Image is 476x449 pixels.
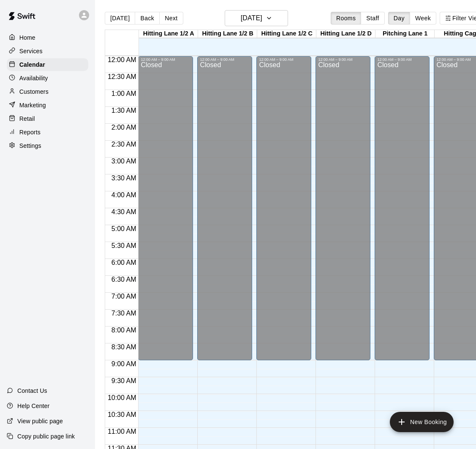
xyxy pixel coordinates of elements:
span: 3:30 AM [109,174,139,182]
span: 8:00 AM [109,327,139,334]
span: 4:30 AM [109,208,139,215]
p: Customers [19,87,49,96]
span: 3:00 AM [109,158,139,165]
div: Hitting Lane 1/2 C [257,30,316,38]
span: 6:30 AM [109,276,139,283]
button: Rooms [331,12,361,24]
a: Calendar [7,58,88,71]
p: Availability [19,74,48,82]
div: Closed [259,62,309,363]
div: 12:00 AM – 9:00 AM [259,57,309,62]
button: [DATE] [225,10,288,26]
a: Customers [7,85,88,98]
p: Settings [19,142,41,150]
p: Retail [19,114,35,123]
a: Reports [7,126,88,139]
a: Services [7,45,88,57]
span: 7:30 AM [109,310,139,317]
a: Settings [7,139,88,152]
div: 12:00 AM – 9:00 AM: Closed [375,56,430,360]
p: Services [19,47,43,55]
div: 12:00 AM – 9:00 AM [318,57,368,62]
p: Home [19,33,35,42]
span: 6:00 AM [109,259,139,266]
p: Contact Us [17,386,47,395]
div: 12:00 AM – 9:00 AM [200,57,250,62]
p: Copy public page link [17,432,75,441]
span: 2:00 AM [109,124,139,131]
span: 10:30 AM [106,411,139,418]
span: 9:30 AM [109,377,139,384]
a: Retail [7,112,88,125]
button: Week [410,12,436,24]
a: Home [7,31,88,44]
span: 7:00 AM [109,293,139,300]
p: Reports [19,128,41,136]
p: Calendar [19,60,45,69]
span: 1:00 AM [109,90,139,97]
span: 12:00 AM [106,56,139,63]
span: 2:30 AM [109,141,139,148]
div: 12:00 AM – 9:00 AM: Closed [316,56,370,360]
a: Availability [7,72,88,84]
button: Next [159,12,183,24]
div: Hitting Lane 1/2 D [316,30,375,38]
button: add [390,412,454,432]
div: 12:00 AM – 9:00 AM: Closed [197,56,252,360]
p: View public page [17,417,63,425]
div: Hitting Lane 1/2 A [139,30,198,38]
div: Closed [200,62,250,363]
span: 1:30 AM [109,107,139,114]
p: Marketing [19,101,46,109]
span: 9:00 AM [109,360,139,367]
span: 10:00 AM [106,394,139,401]
span: 5:30 AM [109,242,139,249]
h6: [DATE] [241,12,262,24]
span: 5:00 AM [109,225,139,232]
div: 12:00 AM – 9:00 AM [377,57,427,62]
button: Staff [361,12,385,24]
div: 12:00 AM – 9:00 AM: Closed [256,56,311,360]
div: Closed [377,62,427,363]
button: [DATE] [105,12,135,24]
button: Day [388,12,410,24]
span: 4:00 AM [109,191,139,199]
div: Closed [318,62,368,363]
div: 12:00 AM – 9:00 AM: Closed [138,56,193,360]
a: Marketing [7,99,88,112]
span: 12:30 AM [106,73,139,80]
p: Help Center [17,402,49,410]
div: Pitching Lane 1 [375,30,435,38]
span: 8:30 AM [109,343,139,351]
span: 11:00 AM [106,428,139,435]
div: Closed [141,62,190,363]
div: Hitting Lane 1/2 B [198,30,257,38]
div: 12:00 AM – 9:00 AM [141,57,190,62]
button: Back [135,12,160,24]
